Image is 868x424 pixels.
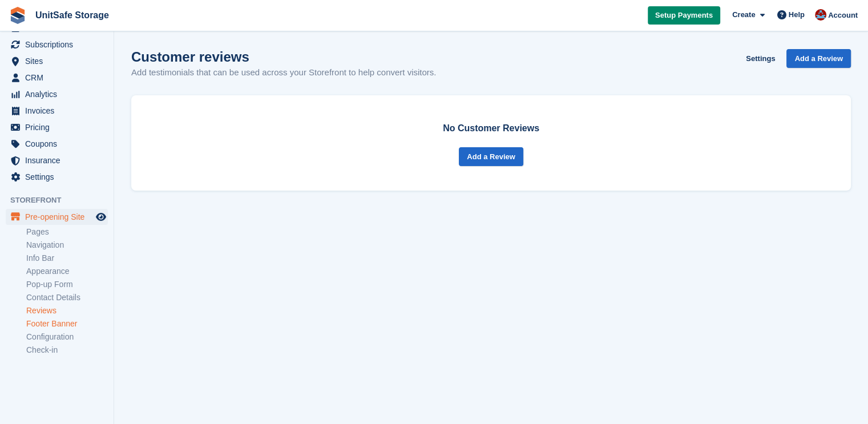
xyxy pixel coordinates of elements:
[131,66,436,79] p: Add testimonials that can be used across your Storefront to help convert visitors.
[25,86,94,102] span: Analytics
[6,136,108,152] a: menu
[6,86,108,102] a: menu
[6,70,108,86] a: menu
[6,37,108,53] a: menu
[26,253,108,264] a: Info Bar
[25,70,94,86] span: CRM
[26,332,108,342] a: Configuration
[6,169,108,185] a: menu
[789,9,805,21] span: Help
[6,103,108,119] a: menu
[25,119,94,135] span: Pricing
[25,37,94,53] span: Subscriptions
[145,123,837,134] div: No Customer Reviews
[131,49,436,64] h1: Customer reviews
[828,10,858,21] span: Account
[9,7,26,24] img: stora-icon-8386f47178a22dfd0bd8f6a31ec36ba5ce8667c1dd55bd0f319d3a0aa187defe.svg
[6,209,108,225] a: menu
[31,6,114,25] a: UnitSafe Storage
[26,318,108,329] a: Footer Banner
[25,209,94,225] span: Pre-opening Site
[26,266,108,277] a: Appearance
[6,152,108,168] a: menu
[25,103,94,119] span: Invoices
[10,195,114,206] span: Storefront
[26,279,108,290] a: Pop-up Form
[26,305,108,316] a: Reviews
[794,53,843,64] span: Add a Review
[25,152,94,168] span: Insurance
[655,10,713,21] span: Setup Payments
[741,49,780,68] a: Settings
[467,151,515,163] span: Add a Review
[25,53,94,69] span: Sites
[815,9,826,21] img: Danielle Galang
[25,169,94,185] span: Settings
[459,147,523,166] a: Add a Review
[6,119,108,135] a: menu
[26,240,108,251] a: Navigation
[94,210,108,224] a: Preview store
[732,9,755,21] span: Create
[786,49,851,68] a: Add a Review
[26,227,108,237] a: Pages
[648,6,720,25] a: Setup Payments
[26,292,108,303] a: Contact Details
[25,136,94,152] span: Coupons
[26,345,108,356] a: Check-in
[6,53,108,69] a: menu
